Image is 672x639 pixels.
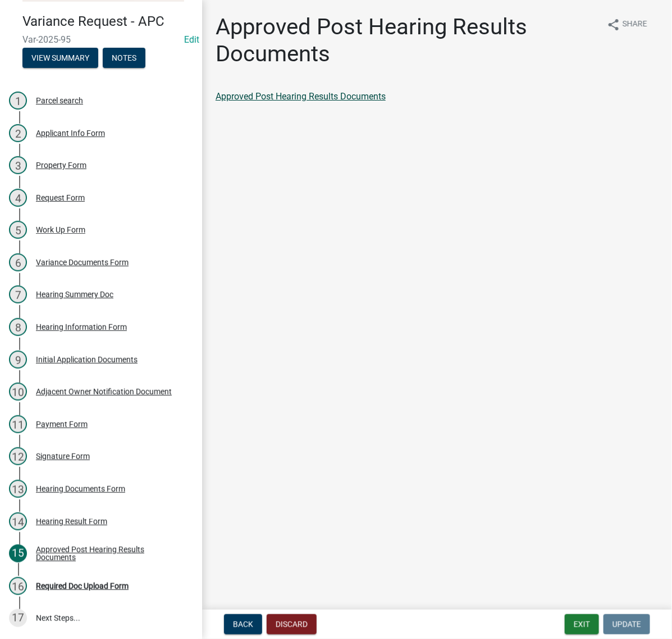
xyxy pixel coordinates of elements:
div: Hearing Information Form [36,323,127,331]
div: 14 [9,513,27,531]
div: 15 [9,545,27,563]
span: Back [233,620,253,629]
i: share [607,18,620,31]
button: View Summary [22,48,98,68]
div: 13 [9,480,27,498]
div: 10 [9,383,27,401]
div: 2 [9,124,27,142]
div: 16 [9,577,27,595]
div: 1 [9,92,27,110]
div: Hearing Result Form [36,518,107,525]
div: Request Form [36,194,85,202]
button: Exit [565,614,599,635]
h4: Variance Request - APC [22,13,193,30]
a: Approved Post Hearing Results Documents [216,91,386,102]
div: Hearing Documents Form [36,485,125,493]
div: Property Form [36,161,86,169]
button: shareShare [598,13,656,35]
div: 17 [9,609,27,627]
div: 7 [9,285,27,303]
wm-modal-confirm: Notes [103,54,145,63]
button: Back [224,614,262,635]
div: 5 [9,221,27,239]
a: Edit [184,34,199,45]
div: Hearing Summery Doc [36,291,113,298]
div: Initial Application Documents [36,356,138,364]
span: Var-2025-95 [22,34,180,45]
div: Required Doc Upload Form [36,582,129,590]
div: Adjacent Owner Notification Document [36,388,172,396]
div: Applicant Info Form [36,129,105,137]
div: 4 [9,189,27,207]
wm-modal-confirm: Summary [22,54,98,63]
div: Signature Form [36,452,90,460]
div: Variance Documents Form [36,259,129,266]
div: 9 [9,351,27,369]
div: 3 [9,156,27,174]
div: 8 [9,318,27,336]
div: 12 [9,447,27,465]
button: Discard [267,614,317,635]
button: Notes [103,48,145,68]
button: Update [604,614,650,635]
div: 6 [9,253,27,271]
span: Share [623,18,647,31]
div: Work Up Form [36,226,85,234]
div: Payment Form [36,420,88,428]
wm-modal-confirm: Edit Application Number [184,34,199,45]
div: Approved Post Hearing Results Documents [36,546,184,561]
div: Parcel search [36,97,83,105]
h1: Approved Post Hearing Results Documents [216,13,598,67]
div: 11 [9,415,27,433]
span: Update [612,620,641,629]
